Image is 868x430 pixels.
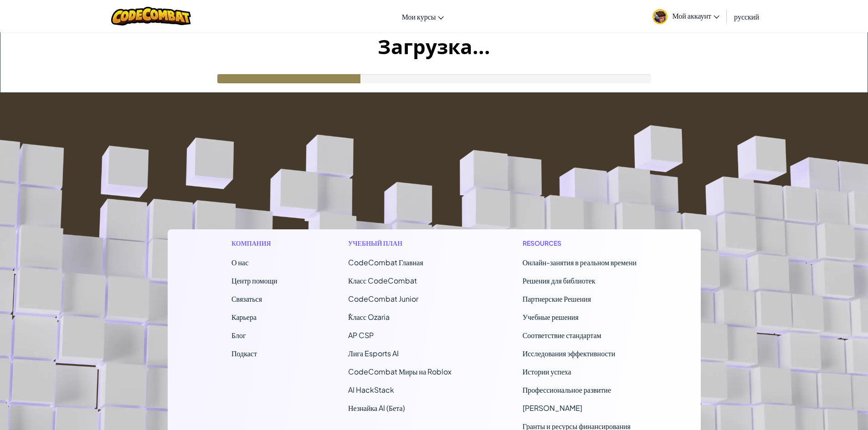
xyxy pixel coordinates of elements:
[231,349,257,358] a: Подкаст
[348,367,452,376] a: CodeCombat Миры на Roblox
[523,276,596,285] a: Решения для библиотек
[348,330,374,340] a: AP CSP
[648,2,724,30] a: Мой аккаунт
[231,276,277,285] a: Центр помощи
[729,4,764,29] a: русский
[523,385,611,395] a: Профессиональное развитие
[523,349,616,358] a: Исследования эффективности
[348,403,405,413] a: Незнайка AI (Бета)
[231,330,246,340] a: Блог
[397,4,449,29] a: Мои курсы
[402,12,436,21] span: Мои курсы
[231,312,257,322] a: Карьера
[231,294,262,304] span: Связаться
[348,385,394,395] a: AI HackStack
[523,294,591,304] a: Партнерские Решения
[348,238,452,248] h1: Учебный план
[348,258,423,267] span: CodeCombat Главная
[111,7,191,25] img: CodeCombat logo
[348,349,399,358] a: Лига Esports AI
[523,238,637,248] h1: Resources
[652,9,668,24] img: avatar
[523,403,582,413] a: [PERSON_NAME]
[523,330,601,340] a: Соответствие стандартам
[523,367,571,376] a: Истории успеха
[348,294,418,304] a: CodeCombat Junior
[523,312,579,322] a: Учебные решения
[348,276,417,285] a: Класс CodeCombat
[672,11,719,20] span: Мой аккаунт
[523,258,637,267] a: Онлайн-занятия в реальном времени
[0,32,868,61] h1: Загрузка...
[231,258,248,267] a: О нас
[231,238,277,248] h1: Компания
[348,312,390,322] a: ٌКласс Ozaria
[734,12,759,21] span: русский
